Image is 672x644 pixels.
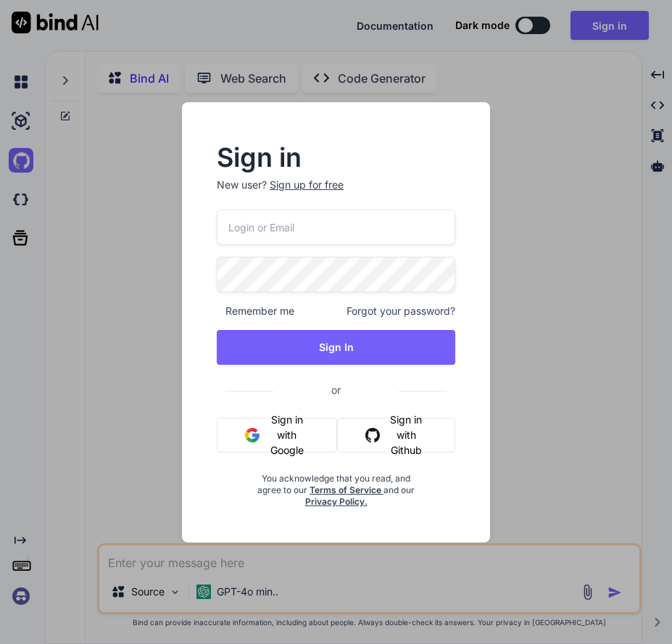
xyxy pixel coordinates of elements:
a: Terms of Service [310,484,383,495]
span: Remember me [217,304,294,318]
img: github [365,428,380,442]
button: Sign in with Google [217,418,337,453]
button: Sign in with Github [337,418,455,453]
img: google [245,428,260,442]
span: or [273,372,399,408]
h2: Sign in [217,146,455,169]
a: Privacy Policy. [305,496,368,507]
input: Login or Email [217,210,455,245]
span: Forgot your password? [347,304,455,318]
div: Sign up for free [270,178,344,192]
div: You acknowledge that you read, and agree to our and our [257,464,415,508]
p: New user? [217,178,455,210]
button: Sign In [217,330,455,365]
